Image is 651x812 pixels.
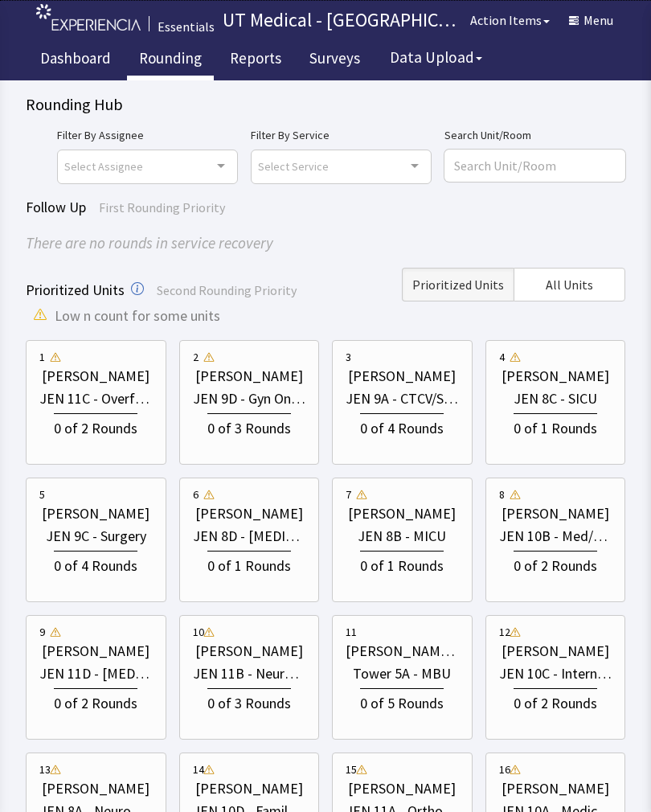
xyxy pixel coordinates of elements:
[39,349,45,365] div: 1
[207,688,291,715] div: 0 of 3 Rounds
[46,525,146,547] div: JEN 9C - Surgery
[193,624,204,640] div: 10
[218,40,293,80] a: Reports
[360,551,444,577] div: 0 of 1 Rounds
[193,486,199,502] div: 6
[195,640,303,662] div: [PERSON_NAME]
[360,413,444,440] div: 0 of 4 Rounds
[348,365,456,388] div: [PERSON_NAME]
[26,196,625,219] div: Follow Up
[346,349,351,365] div: 3
[502,777,609,800] div: [PERSON_NAME]
[346,640,459,662] div: [PERSON_NAME] Towers
[26,281,125,299] span: Prioritized Units
[193,349,199,365] div: 2
[57,125,238,145] label: Filter By Assignee
[514,388,597,410] div: JEN 8C - SICU
[39,624,45,640] div: 9
[195,365,303,388] div: [PERSON_NAME]
[258,157,329,175] span: Select Service
[412,275,504,294] span: Prioritized Units
[193,525,306,547] div: JEN 8D - [MEDICAL_DATA]
[127,40,214,80] a: Rounding
[36,4,141,31] img: experiencia_logo.png
[559,4,623,36] button: Menu
[502,365,609,388] div: [PERSON_NAME]
[39,388,153,410] div: JEN 11C - Overflow
[348,502,456,525] div: [PERSON_NAME]
[514,688,597,715] div: 0 of 2 Rounds
[546,275,593,294] span: All Units
[42,502,149,525] div: [PERSON_NAME]
[55,305,220,327] span: Low n count for some units
[346,624,357,640] div: 11
[348,777,456,800] div: [PERSON_NAME]
[380,43,492,72] button: Data Upload
[514,551,597,577] div: 0 of 2 Rounds
[223,7,461,33] p: UT Medical - [GEOGRAPHIC_DATA][US_STATE]
[64,157,143,175] span: Select Assignee
[28,40,123,80] a: Dashboard
[42,777,149,800] div: [PERSON_NAME]
[39,486,45,502] div: 5
[360,688,444,715] div: 0 of 5 Rounds
[54,688,137,715] div: 0 of 2 Rounds
[499,662,612,685] div: JEN 10C - Internal Med
[514,268,625,301] button: All Units
[195,777,303,800] div: [PERSON_NAME]
[444,150,625,182] input: Search Unit/Room
[402,268,514,301] button: Prioritized Units
[353,662,451,685] div: Tower 5A - MBU
[207,413,291,440] div: 0 of 3 Rounds
[499,624,510,640] div: 12
[499,349,505,365] div: 4
[54,551,137,577] div: 0 of 4 Rounds
[502,502,609,525] div: [PERSON_NAME]
[193,388,306,410] div: JEN 9D - Gyn Onco/Transplant
[42,365,149,388] div: [PERSON_NAME]
[207,551,291,577] div: 0 of 1 Rounds
[514,413,597,440] div: 0 of 1 Rounds
[499,525,612,547] div: JEN 10B - Med/Nephrology
[502,640,609,662] div: [PERSON_NAME]
[499,486,505,502] div: 8
[346,761,357,777] div: 15
[444,125,625,145] label: Search Unit/Room
[193,761,204,777] div: 14
[26,93,625,116] div: Rounding Hub
[39,761,51,777] div: 13
[157,282,297,298] span: Second Rounding Priority
[297,40,372,80] a: Surveys
[158,17,215,36] div: Essentials
[26,232,625,255] div: There are no rounds in service recovery
[461,4,559,36] button: Action Items
[39,662,153,685] div: JEN 11D - [MEDICAL_DATA]
[193,662,306,685] div: JEN 11B - Neuro/Neuro Surg
[99,199,225,215] span: First Rounding Priority
[195,502,303,525] div: [PERSON_NAME]
[54,413,137,440] div: 0 of 2 Rounds
[499,761,510,777] div: 16
[42,640,149,662] div: [PERSON_NAME]
[358,525,446,547] div: JEN 8B - MICU
[251,125,432,145] label: Filter By Service
[346,486,351,502] div: 7
[346,388,459,410] div: JEN 9A - CTCV/Surg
